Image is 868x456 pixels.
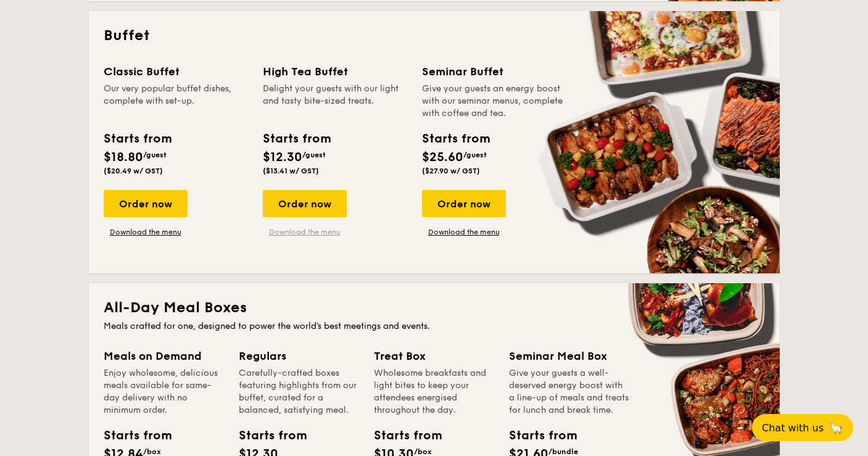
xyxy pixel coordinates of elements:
[548,447,578,456] span: /bundle
[509,347,629,365] div: Seminar Meal Box
[263,227,347,237] a: Download the menu
[239,367,359,417] div: Carefully-crafted boxes featuring highlights from our buffet, curated for a balanced, satisfying ...
[422,63,566,80] div: Seminar Buffet
[104,367,224,417] div: Enjoy wholesome, delicious meals available for same-day delivery with no minimum order.
[422,167,480,175] span: ($27.90 w/ GST)
[104,347,224,365] div: Meals on Demand
[422,190,506,217] div: Order now
[104,227,188,237] a: Download the menu
[104,130,171,148] div: Starts from
[263,130,330,148] div: Starts from
[509,367,629,417] div: Give your guests a well-deserved energy boost with a line-up of meals and treats for lunch and br...
[104,83,248,120] div: Our very popular buffet dishes, complete with set-up.
[829,421,843,435] span: 🦙
[422,83,566,120] div: Give your guests an energy boost with our seminar menus, complete with coffee and tea.
[104,63,248,80] div: Classic Buffet
[104,190,188,217] div: Order now
[463,151,487,159] span: /guest
[104,150,143,165] span: $18.80
[263,83,407,120] div: Delight your guests with our light and tasty bite-sized treats.
[239,347,359,365] div: Regulars
[422,150,463,165] span: $25.60
[762,422,824,434] span: Chat with us
[104,320,765,333] div: Meals crafted for one, designed to power the world's best meetings and events.
[104,298,765,318] h2: All-Day Meal Boxes
[104,167,163,175] span: ($20.49 w/ GST)
[302,151,326,159] span: /guest
[143,151,167,159] span: /guest
[374,347,494,365] div: Treat Box
[263,63,407,80] div: High Tea Buffet
[752,414,853,441] button: Chat with us🦙
[104,426,159,445] div: Starts from
[263,150,302,165] span: $12.30
[414,447,432,456] span: /box
[374,426,429,445] div: Starts from
[509,426,564,445] div: Starts from
[239,426,294,445] div: Starts from
[263,190,347,217] div: Order now
[263,167,319,175] span: ($13.41 w/ GST)
[422,227,506,237] a: Download the menu
[422,130,489,148] div: Starts from
[104,26,765,46] h2: Buffet
[374,367,494,417] div: Wholesome breakfasts and light bites to keep your attendees energised throughout the day.
[143,447,161,456] span: /box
